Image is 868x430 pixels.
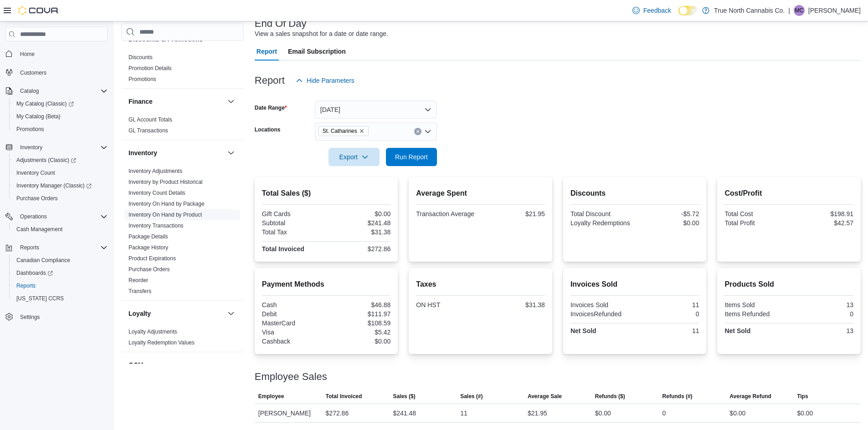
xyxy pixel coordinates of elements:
[416,301,478,309] div: ON HST
[9,292,111,305] button: [US_STATE] CCRS
[595,408,611,419] div: $0.00
[128,233,168,240] a: Package Details
[9,223,111,236] button: Cash Management
[16,311,108,323] span: Settings
[255,104,287,111] label: Date Range
[318,126,369,136] span: St. Catharines
[13,98,77,109] a: My Catalog (Classic)
[128,266,170,273] span: Purchase Orders
[724,188,853,199] h2: Cost/Profit
[9,279,111,292] button: Reports
[663,408,666,419] div: 0
[128,65,172,72] span: Promotion Details
[13,255,74,266] a: Canadian Compliance
[794,5,805,16] div: Merissa Coote
[255,371,327,382] h3: Employee Sales
[128,179,203,185] a: Inventory by Product Historical
[13,193,62,204] a: Purchase Orders
[128,360,144,369] h3: OCM
[13,98,108,109] span: My Catalog (Classic)
[9,110,111,123] button: My Catalog (Beta)
[262,188,391,199] h2: Total Sales ($)
[128,212,202,218] a: Inventory On Hand by Product
[128,328,177,335] span: Loyalty Adjustments
[13,111,64,122] a: My Catalog (Beta)
[16,282,36,289] span: Reports
[20,87,39,95] span: Catalog
[20,244,39,251] span: Reports
[5,43,108,347] nav: Complex example
[128,127,168,134] span: GL Transactions
[16,67,108,78] span: Customers
[637,327,699,334] div: 11
[528,393,562,400] span: Average Sale
[724,219,787,227] div: Total Profit
[128,190,185,196] a: Inventory Count Details
[128,127,168,134] a: GL Transactions
[128,255,176,262] span: Product Expirations
[414,128,421,135] button: Clear input
[20,51,35,58] span: Home
[121,166,244,300] div: Inventory
[791,219,853,227] div: $42.57
[395,152,428,162] span: Run Report
[791,210,853,218] div: $198.91
[724,301,787,309] div: Items Sold
[128,148,224,157] button: Inventory
[128,233,168,240] span: Package Details
[128,277,148,284] span: Reorder
[121,52,244,88] div: Discounts & Promotions
[16,169,55,177] span: Inventory Count
[359,128,365,134] button: Remove St. Catharines from selection in this group
[262,310,324,318] div: Debit
[128,178,203,186] span: Inventory by Product Historical
[128,329,177,335] a: Loyalty Adjustments
[20,213,47,220] span: Operations
[13,193,108,204] span: Purchase Orders
[13,155,80,166] a: Adjustments (Classic)
[460,408,467,419] div: 11
[328,319,390,327] div: $108.59
[9,179,111,192] a: Inventory Manager (Classic)
[393,393,415,400] span: Sales ($)
[416,210,478,218] div: Transaction Average
[13,180,108,191] span: Inventory Manager (Classic)
[16,142,46,153] button: Inventory
[121,326,244,352] div: Loyalty
[393,408,416,419] div: $241.48
[16,142,108,153] span: Inventory
[2,210,111,223] button: Operations
[714,5,785,16] p: True North Cannabis Co.
[315,101,437,119] button: [DATE]
[16,195,58,202] span: Purchase Orders
[128,76,156,82] a: Promotions
[20,69,46,76] span: Customers
[262,319,324,327] div: MasterCard
[128,97,224,106] button: Finance
[13,124,108,135] span: Promotions
[13,293,67,304] a: [US_STATE] CCRS
[16,86,42,96] button: Catalog
[128,116,172,123] span: GL Account Totals
[16,100,74,107] span: My Catalog (Classic)
[262,245,304,253] strong: Total Invoiced
[13,124,48,135] a: Promotions
[128,244,168,251] span: Package History
[2,241,111,254] button: Reports
[128,200,205,207] span: Inventory On Hand by Package
[797,408,813,419] div: $0.00
[663,393,693,400] span: Refunds (#)
[121,114,244,140] div: Finance
[334,148,374,166] span: Export
[16,269,53,277] span: Dashboards
[128,211,202,218] span: Inventory On Hand by Product
[128,223,184,229] a: Inventory Transactions
[16,86,108,96] span: Catalog
[797,393,808,400] span: Tips
[328,219,390,227] div: $241.48
[128,339,195,346] span: Loyalty Redemption Values
[128,360,224,369] button: OCM
[637,301,699,309] div: 11
[128,266,170,273] a: Purchase Orders
[128,54,153,61] a: Discounts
